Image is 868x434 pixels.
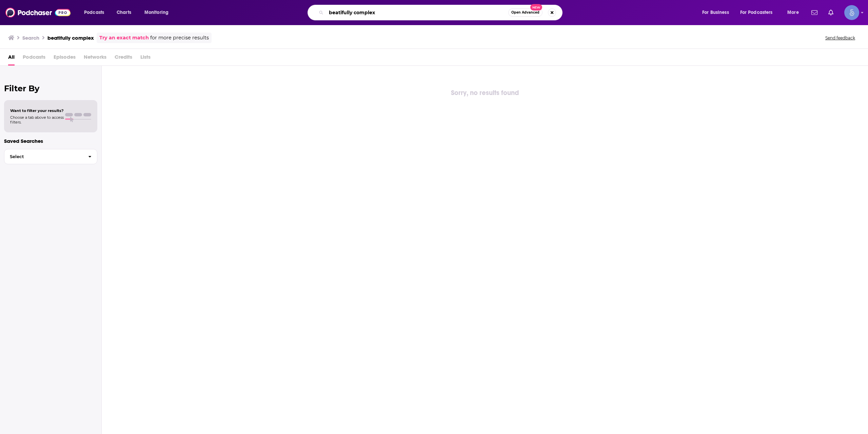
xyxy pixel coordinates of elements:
[23,52,45,65] span: Podcasts
[4,138,97,144] p: Saved Searches
[809,7,820,18] a: Show notifications dropdown
[150,34,209,42] span: for more precise results
[844,5,859,20] img: User Profile
[326,7,508,18] input: Search podcasts, credits, & more...
[740,8,773,17] span: For Podcasters
[314,5,569,20] div: Search podcasts, credits, & more...
[4,83,97,93] h2: Filter By
[115,52,132,65] span: Credits
[84,52,106,65] span: Networks
[112,7,135,18] a: Charts
[79,7,113,18] button: open menu
[530,4,542,11] span: New
[8,52,15,65] a: All
[140,7,177,18] button: open menu
[508,8,542,17] button: Open AdvancedNew
[5,6,71,19] img: Podchaser - Follow, Share and Rate Podcasts
[47,35,94,41] h3: beatifully complex
[84,8,104,17] span: Podcasts
[4,154,83,159] span: Select
[99,34,149,42] a: Try an exact match
[844,5,859,20] span: Logged in as Spiral5-G1
[54,52,76,65] span: Episodes
[117,8,131,17] span: Charts
[22,35,39,41] h3: Search
[783,7,807,18] button: open menu
[787,8,799,17] span: More
[844,5,859,20] button: Show profile menu
[10,115,64,125] span: Choose a tab above to access filters.
[702,8,729,17] span: For Business
[826,7,836,18] a: Show notifications dropdown
[511,11,539,14] span: Open Advanced
[144,8,169,17] span: Monitoring
[102,88,868,98] div: Sorry, no results found
[736,7,783,18] button: open menu
[10,108,64,113] span: Want to filter your results?
[697,7,737,18] button: open menu
[823,35,857,41] button: Send feedback
[4,149,97,164] button: Select
[140,52,151,65] span: Lists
